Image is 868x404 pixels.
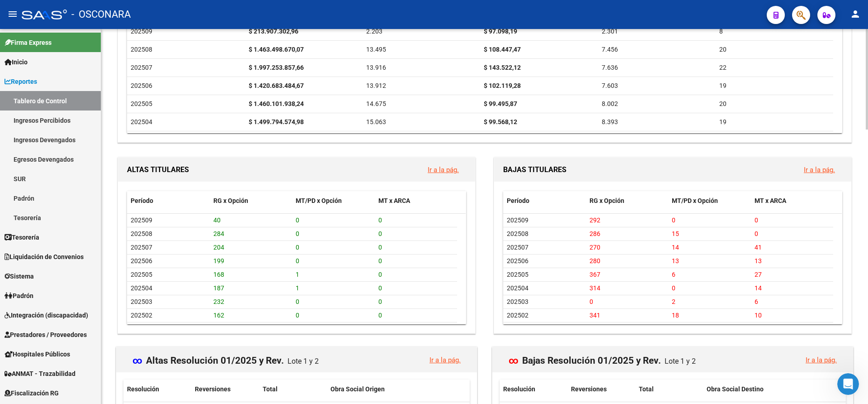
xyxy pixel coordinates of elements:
span: 0 [378,257,382,265]
span: 202503 [507,298,528,305]
span: 0 [755,230,758,237]
span: 7.456 [602,46,618,53]
datatable-header-cell: Obra Social Origen [327,380,470,399]
span: 8.002 [602,100,618,107]
span: 1 [296,284,299,292]
span: Reportes [5,77,37,87]
span: Resolución [127,385,159,393]
span: ∞ [132,355,142,366]
span: Firma Express [5,38,52,48]
span: 2 [672,298,675,305]
span: Resolución [503,385,535,393]
span: 2.203 [366,28,382,35]
span: 202508 [131,46,152,53]
span: 0 [296,298,299,305]
strong: $ 1.499.794.574,98 [249,118,304,125]
span: 13 [755,257,762,265]
span: Lote 1 y 2 [288,357,319,366]
span: 162 [213,312,224,319]
span: Reversiones [571,385,607,393]
button: Ir a la pág. [420,161,466,178]
span: Tesorería [5,232,39,242]
span: 0 [296,244,299,251]
span: 6 [755,298,758,305]
span: 187 [213,284,224,292]
span: 8.393 [602,118,618,125]
datatable-header-cell: Período [127,191,210,211]
span: 0 [590,298,593,305]
span: Hospitales Públicos [5,349,70,359]
span: 314 [590,284,600,292]
mat-card-title: Bajas Resolución 01/2025 y Rev. [509,349,699,366]
datatable-header-cell: RG x Opción [210,191,292,211]
strong: $ 1.420.683.484,67 [249,82,304,89]
span: 18 [672,312,679,319]
span: 19 [719,82,726,89]
strong: $ 1.463.498.670,07 [249,46,304,53]
datatable-header-cell: Obra Social Destino [703,380,846,399]
span: 367 [590,271,600,278]
span: 280 [590,257,600,265]
a: Ir a la pág. [804,166,835,174]
span: 22 [719,64,726,71]
span: 204 [213,244,224,251]
span: 202502 [131,312,152,319]
span: 202505 [507,271,528,278]
span: 0 [378,284,382,292]
span: 0 [378,230,382,237]
strong: $ 143.522,12 [484,64,521,71]
span: Inicio [5,57,28,67]
span: 14 [672,244,679,251]
span: 202508 [507,230,528,237]
span: 202504 [507,284,528,292]
mat-card-title: Altas Resolución 01/2025 y Rev. [132,349,322,366]
strong: $ 99.568,12 [484,118,517,125]
span: 41 [755,244,762,251]
span: 0 [378,244,382,251]
span: 202507 [131,244,152,251]
mat-icon: person [850,9,861,19]
span: ALTAS TITULARES [127,165,189,174]
span: 0 [296,216,299,224]
span: Total [263,385,278,393]
span: 0 [378,298,382,305]
span: Obra Social Origen [330,385,385,393]
span: MT/PD x Opción [296,197,342,204]
strong: $ 102.119,28 [484,82,521,89]
span: Lote 1 y 2 [665,357,696,366]
span: 15 [672,230,679,237]
datatable-header-cell: MT/PD x Opción [292,191,375,211]
span: 0 [378,312,382,319]
span: 202503 [131,298,152,305]
span: 15.063 [366,118,386,125]
span: BAJAS TITULARES [503,165,566,174]
span: Período [131,197,153,204]
span: 7.603 [602,82,618,89]
datatable-header-cell: Resolución [123,380,191,399]
span: 1 [296,271,299,278]
span: 168 [213,271,224,278]
span: 202506 [131,257,152,265]
span: 270 [590,244,600,251]
span: 7.636 [602,64,618,71]
span: 202504 [131,284,152,292]
span: 202507 [507,244,528,251]
span: 13.916 [366,64,386,71]
datatable-header-cell: RG x Opción [586,191,669,211]
button: Ir a la pág. [798,351,844,368]
span: 0 [296,312,299,319]
datatable-header-cell: Resolución [500,380,567,399]
span: 40 [213,216,221,224]
span: ANMAT - Trazabilidad [5,369,75,379]
a: Ir a la pág. [806,356,837,364]
datatable-header-cell: Total [259,380,327,399]
span: 19 [719,118,726,125]
datatable-header-cell: MT x ARCA [751,191,834,211]
button: Ir a la pág. [797,161,842,178]
span: 202506 [131,82,152,89]
strong: $ 99.495,87 [484,100,517,107]
span: 284 [213,230,224,237]
span: 14.675 [366,100,386,107]
span: 202502 [507,312,528,319]
span: 14 [755,284,762,292]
